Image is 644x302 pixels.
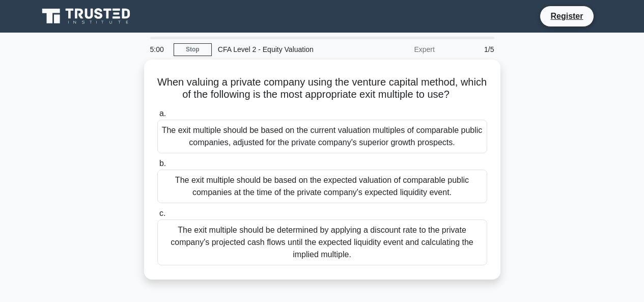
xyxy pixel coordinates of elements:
div: 5:00 [144,39,174,60]
span: a. [159,109,166,118]
span: b. [159,159,166,168]
div: The exit multiple should be determined by applying a discount rate to the private company's proje... [157,219,487,265]
div: Expert [352,39,441,60]
div: 1/5 [441,39,500,60]
div: CFA Level 2 - Equity Valuation [212,39,352,60]
a: Stop [174,43,212,56]
div: The exit multiple should be based on the current valuation multiples of comparable public compani... [157,120,487,153]
div: The exit multiple should be based on the expected valuation of comparable public companies at the... [157,170,487,203]
span: c. [159,209,165,217]
h5: When valuing a private company using the venture capital method, which of the following is the mo... [156,76,488,101]
a: Register [544,10,589,22]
